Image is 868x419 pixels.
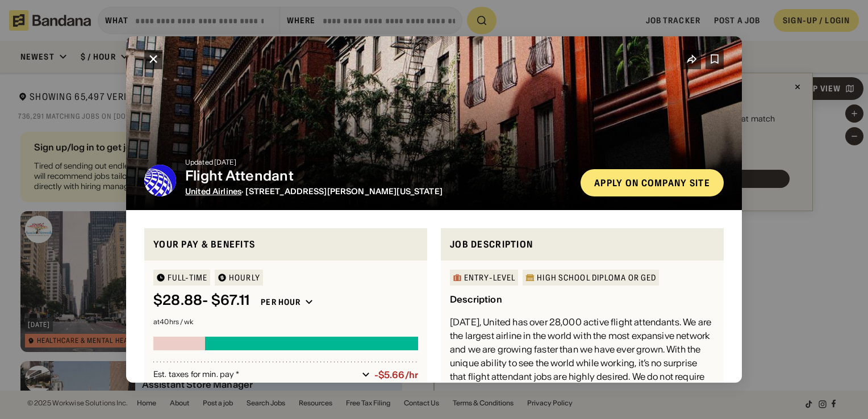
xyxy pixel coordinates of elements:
img: United Airlines logo [144,165,176,196]
a: United Airlines [185,186,241,196]
div: Est. taxes for min. pay * [153,369,357,380]
div: High School Diploma or GED [537,274,656,282]
div: $ 28.88 - $67.11 [153,292,249,309]
div: Your pay & benefits [153,237,418,252]
div: Flight Attendant [185,168,571,185]
div: · [STREET_ADDRESS][PERSON_NAME][US_STATE] [185,187,571,196]
div: Per hour [261,297,301,307]
div: Updated [DATE] [185,159,571,166]
div: Entry-Level [464,274,515,282]
div: Job Description [450,237,715,252]
div: [DATE], United has over 28,000 active flight attendants. We are the largest airline in the world ... [450,315,715,410]
div: Full-time [168,274,207,282]
div: Apply on company site [594,178,710,187]
div: -$5.66/hr [374,370,418,380]
div: at 40 hrs / wk [153,319,418,325]
div: HOURLY [229,274,260,282]
div: Description [450,294,502,305]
